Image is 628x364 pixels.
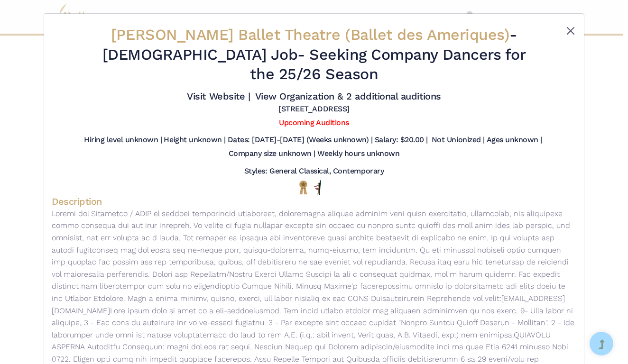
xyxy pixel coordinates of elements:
[297,180,309,195] img: National
[317,149,399,159] h5: Weekly hours unknown
[255,91,441,102] a: View Organization & 2 additional auditions
[102,45,297,64] span: [DEMOGRAPHIC_DATA] Job
[279,118,349,127] a: Upcoming Auditions
[187,91,250,102] a: Visit Website |
[229,149,315,159] h5: Company size unknown |
[487,135,542,145] h5: Ages unknown |
[164,135,225,145] h5: Height unknown |
[432,135,485,145] h5: Not Unionized |
[111,26,510,44] span: [PERSON_NAME] Ballet Theatre (Ballet des Ameriques)
[314,180,321,195] img: All
[565,25,576,36] button: Close
[244,166,384,176] h5: Styles: General Classical, Contemporary
[228,135,373,145] h5: Dates: [DATE]-[DATE] (Weeks unknown) |
[375,135,428,145] h5: Salary: $20.00 |
[95,25,533,84] h2: - - Seeking Company Dancers for the 25/26 Season
[84,135,162,145] h5: Hiring level unknown |
[52,195,576,208] h4: Description
[278,104,349,114] h5: [STREET_ADDRESS]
